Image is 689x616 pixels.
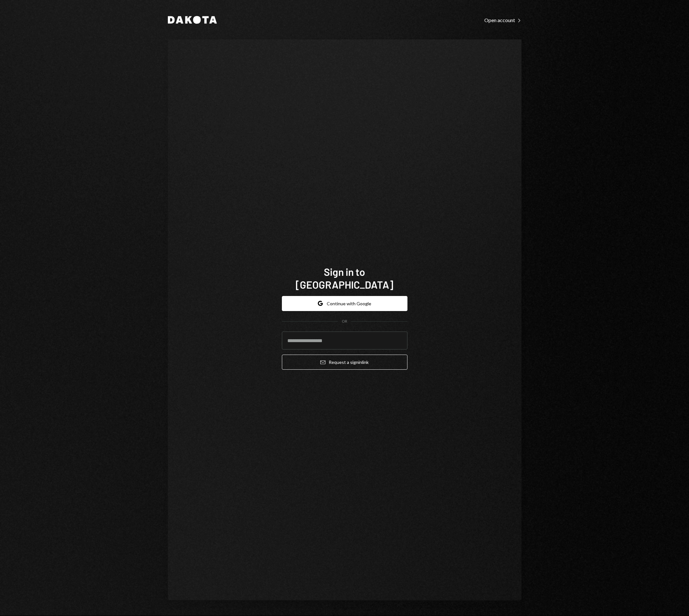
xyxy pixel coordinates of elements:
div: OR [342,319,347,324]
button: Request a signinlink [282,355,407,370]
h1: Sign in to [GEOGRAPHIC_DATA] [282,265,407,291]
a: Open account [484,16,521,23]
div: Open account [484,17,521,23]
button: Continue with Google [282,296,407,311]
